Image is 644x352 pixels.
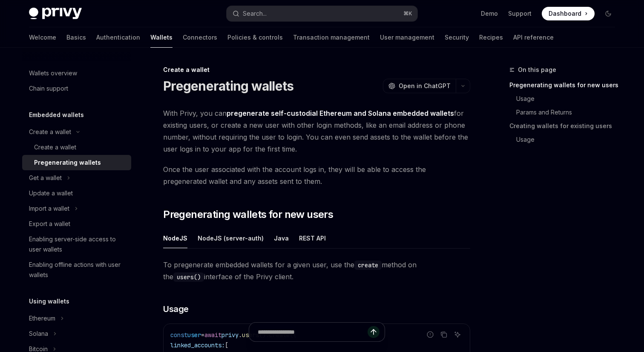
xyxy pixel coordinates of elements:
div: Update a wallet [29,188,73,198]
a: Params and Returns [509,106,622,119]
div: Enabling server-side access to user wallets [29,234,126,255]
a: Creating wallets for existing users [509,119,622,133]
div: Chain support [29,83,68,94]
span: To pregenerate embedded wallets for a given user, use the method on the interface of the Privy cl... [163,259,470,283]
h5: Embedded wallets [29,110,84,120]
h1: Pregenerating wallets [163,78,293,94]
span: With Privy, you can for existing users, or create a new user with other login methods, like an em... [163,107,470,155]
button: Ethereum [22,311,131,326]
a: Wallets [150,27,172,48]
button: Import a wallet [22,201,131,216]
a: Connectors [183,27,217,48]
span: On this page [518,65,556,75]
div: Enabling offline actions with user wallets [29,260,126,280]
a: User management [380,27,434,48]
button: Solana [22,326,131,341]
a: Transaction management [293,27,370,48]
div: Create a wallet [163,66,470,74]
div: Export a wallet [29,219,70,229]
div: Wallets overview [29,68,77,78]
span: Pregenerating wallets for new users [163,208,333,221]
button: Create a wallet [22,124,131,140]
span: Once the user associated with the account logs in, they will be able to access the pregenerated w... [163,163,470,187]
div: Search... [243,9,267,19]
a: Enabling offline actions with user wallets [22,257,131,283]
button: Toggle dark mode [601,7,615,20]
a: Enabling server-side access to user wallets [22,232,131,257]
div: Solana [29,329,48,339]
a: Basics [66,27,86,48]
a: Pregenerating wallets for new users [509,78,622,92]
span: Usage [163,303,189,315]
a: Welcome [29,27,56,48]
a: Export a wallet [22,216,131,232]
a: Support [508,9,532,18]
a: Demo [481,9,498,18]
a: Chain support [22,81,131,96]
span: Dashboard [549,9,581,18]
a: Authentication [96,27,140,48]
button: NodeJS [163,228,187,248]
div: Get a wallet [29,173,62,183]
a: Wallets overview [22,66,131,81]
a: Dashboard [542,7,595,20]
a: Policies & controls [227,27,283,48]
button: Send message [368,326,379,338]
a: Usage [509,92,622,106]
div: Create a wallet [34,142,76,152]
a: Pregenerating wallets [22,155,131,170]
div: Import a wallet [29,203,69,214]
span: ⌘ K [403,10,412,17]
a: Update a wallet [22,186,131,201]
button: NodeJS (server-auth) [198,228,264,248]
a: Security [445,27,469,48]
a: Recipes [479,27,503,48]
button: Get a wallet [22,170,131,186]
div: Create a wallet [29,127,71,137]
button: REST API [299,228,326,248]
div: Pregenerating wallets [34,157,101,168]
code: users() [173,272,204,282]
h5: Using wallets [29,296,69,306]
button: Search...⌘K [227,6,417,21]
a: Usage [509,133,622,146]
input: Ask a question... [258,323,368,341]
strong: pregenerate self-custodial Ethereum and Solana embedded wallets [227,109,454,117]
a: Create a wallet [22,140,131,155]
a: API reference [513,27,554,48]
button: Java [274,228,289,248]
code: create [354,260,382,270]
img: dark logo [29,8,82,20]
span: Open in ChatGPT [399,82,451,90]
div: Ethereum [29,313,55,323]
button: Open in ChatGPT [383,79,456,93]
